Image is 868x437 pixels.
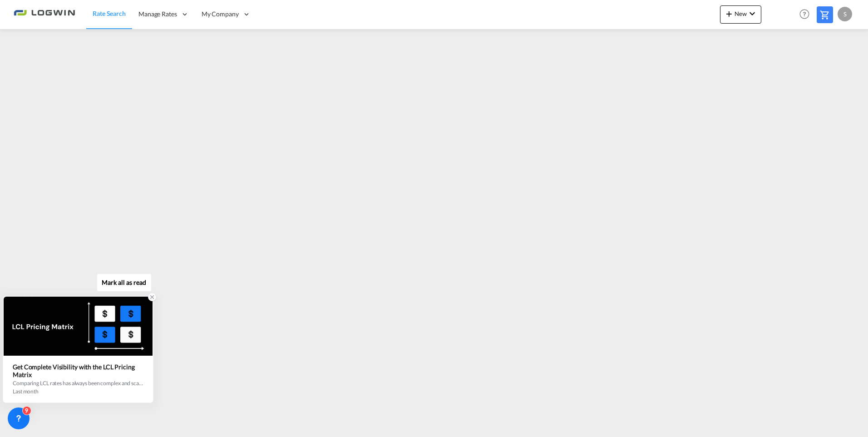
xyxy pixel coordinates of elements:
div: S [838,7,852,21]
md-icon: icon-chevron-down [747,8,758,19]
img: 2761ae10d95411efa20a1f5e0282d2d7.png [14,4,75,25]
span: Manage Rates [138,10,177,19]
span: Help [797,6,812,22]
span: Rate Search [93,10,126,17]
button: icon-plus 400-fgNewicon-chevron-down [720,5,761,24]
md-icon: icon-plus 400-fg [724,8,735,19]
span: My Company [202,10,239,19]
span: New [724,10,758,17]
div: Help [797,6,817,23]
